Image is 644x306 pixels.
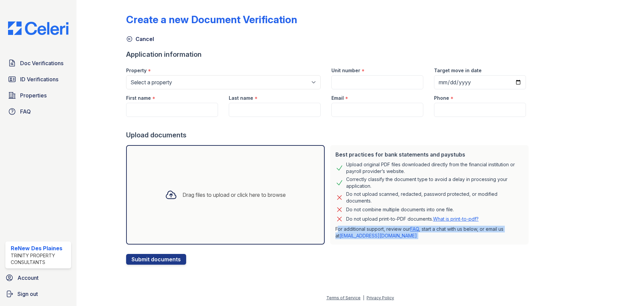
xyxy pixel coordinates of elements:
[5,73,71,86] a: ID Verifications
[410,226,419,232] a: FAQ
[11,252,68,266] div: Trinity Property Consultants
[126,130,531,140] div: Upload documents
[126,95,151,101] label: First name
[346,161,523,175] div: Upload original PDF files downloaded directly from the financial institution or payroll provider’...
[3,287,74,301] a: Sign out
[126,50,531,59] div: Application information
[17,290,38,298] span: Sign out
[331,95,344,101] label: Email
[3,21,74,35] img: CE_Logo_Blue-a8612792a0a2168367f1c8372b55b34899dd931a85d93a1a3d3e32e68fde9ad4.png
[363,295,364,300] div: |
[346,216,479,222] p: Do not upload print-to-PDF documents.
[126,35,154,43] a: Cancel
[126,67,147,74] label: Property
[182,191,286,199] div: Drag files to upload or click here to browse
[331,67,360,74] label: Unit number
[335,226,523,239] p: For additional support, review our , start a chat with us below, or email us at
[326,295,361,300] a: Terms of Service
[346,191,523,204] div: Do not upload scanned, redacted, password protected, or modified documents.
[335,150,523,159] div: Best practices for bank statements and paystubs
[126,13,297,26] div: Create a new Document Verification
[346,206,454,214] div: Do not combine multiple documents into one file.
[5,105,71,118] a: FAQ
[229,95,253,101] label: Last name
[20,59,63,67] span: Doc Verifications
[20,107,31,116] span: FAQ
[17,274,39,282] span: Account
[20,91,47,99] span: Properties
[3,271,74,285] a: Account
[11,244,68,252] div: ReNew Des Plaines
[346,176,523,189] div: Correctly classify the document type to avoid a delay in processing your application.
[339,233,417,238] a: [EMAIL_ADDRESS][DOMAIN_NAME]
[5,89,71,102] a: Properties
[126,254,186,265] button: Submit documents
[434,67,482,74] label: Target move in date
[20,75,58,83] span: ID Verifications
[434,95,449,101] label: Phone
[5,56,71,70] a: Doc Verifications
[367,295,394,300] a: Privacy Policy
[433,216,479,222] a: What is print-to-pdf?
